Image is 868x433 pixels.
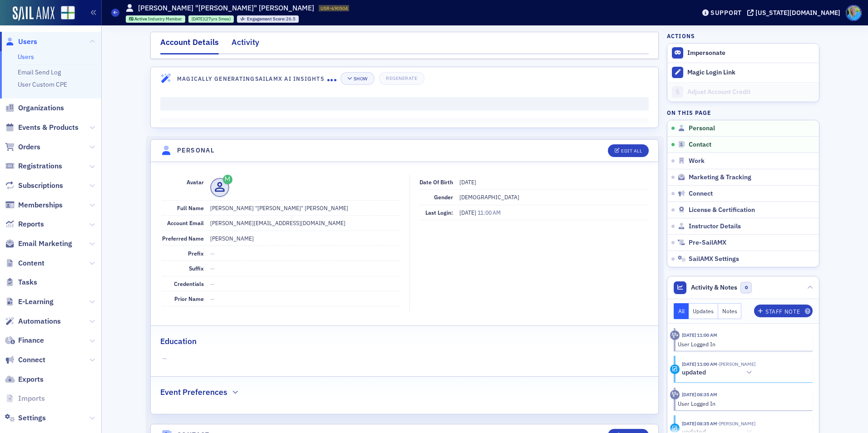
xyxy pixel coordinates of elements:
div: Active: Active: Industry Member [126,15,186,23]
a: Connect [5,355,45,365]
span: Personal [689,124,715,133]
a: Email Send Log [18,68,61,76]
span: [DATE] [459,209,478,216]
a: Organizations [5,103,64,113]
span: Organizations [18,103,64,113]
a: Settings [5,413,46,423]
a: Imports [5,394,45,403]
span: Todd Mitchell [717,420,755,427]
div: (27yrs 5mos) [192,16,231,22]
span: Prior Name [174,295,204,302]
div: 1998-02-27 00:00:00 [188,15,234,23]
button: Regenerate [379,72,424,85]
span: Preferred Name [162,235,204,242]
span: Registrations [18,161,62,171]
span: SailAMX Settings [689,255,739,263]
span: Active [134,16,148,22]
span: Credentials [174,280,204,287]
time: 8/11/2025 08:35 AM [682,391,717,398]
div: Account Details [160,36,219,54]
img: SailAMX [61,6,75,20]
span: — [210,295,215,302]
h5: updated [682,369,706,377]
span: 0 [740,282,752,293]
button: Edit All [608,144,649,157]
dd: [PERSON_NAME] "[PERSON_NAME]" [PERSON_NAME] [210,201,400,215]
a: Finance [5,335,44,345]
span: Tasks [18,277,37,287]
button: updated [682,368,755,378]
h2: Event Preferences [160,386,227,398]
span: Account Email [167,219,204,226]
div: Magic Login Link [687,69,814,77]
span: Marketing & Tracking [689,173,751,182]
span: Exports [18,374,44,384]
span: 11:00 AM [478,209,501,216]
a: Content [5,258,44,268]
button: [US_STATE][DOMAIN_NAME] [747,10,843,16]
a: Memberships [5,200,63,210]
span: Email Marketing [18,239,72,249]
span: Contact [689,141,711,149]
span: [DATE] [459,178,476,186]
span: Avatar [187,178,204,186]
a: Users [18,53,34,61]
time: 8/20/2025 11:00 AM [682,361,717,367]
h4: Personal [177,146,214,155]
span: — [210,280,215,287]
span: — [210,265,215,272]
span: Last Login: [425,209,453,216]
div: Activity [670,330,680,340]
span: — [210,250,215,257]
span: Work [689,157,705,165]
button: Updates [689,303,718,319]
span: Profile [846,5,862,21]
a: Reports [5,219,44,229]
time: 8/11/2025 08:35 AM [682,420,717,427]
span: Settings [18,413,46,423]
a: Email Marketing [5,239,72,249]
a: Users [5,37,37,47]
time: 8/20/2025 11:00 AM [682,332,717,338]
div: Engagement Score: 26.5 [237,15,299,23]
span: Prefix [188,250,204,257]
button: Notes [718,303,742,319]
span: Users [18,37,37,47]
div: [US_STATE][DOMAIN_NAME] [755,9,840,17]
div: Staff Note [765,309,800,314]
a: Orders [5,142,40,152]
div: Activity [232,36,259,53]
a: Subscriptions [5,181,63,191]
span: License & Certification [689,206,755,214]
a: Tasks [5,277,37,287]
span: [DATE] [192,16,204,22]
span: Date of Birth [419,178,453,186]
span: Orders [18,142,40,152]
div: Update [670,423,680,433]
a: Events & Products [5,123,79,133]
span: Events & Products [18,123,79,133]
dd: [PERSON_NAME] [210,231,400,246]
span: Memberships [18,200,63,210]
button: Magic Login Link [667,63,819,82]
dd: [DEMOGRAPHIC_DATA] [459,190,647,204]
span: USR-690504 [321,5,348,11]
button: Show [340,72,375,85]
button: Impersonate [687,49,725,57]
h4: Magically Generating SailAMX AI Insights [177,74,327,83]
span: Subscriptions [18,181,63,191]
span: Full Name [177,204,204,212]
div: Activity [670,390,680,399]
span: Instructor Details [689,222,741,231]
span: Todd Mitchell [717,361,755,367]
button: All [674,303,689,319]
span: Industry Member [148,16,182,22]
span: Automations [18,316,61,326]
a: User Custom CPE [18,80,67,89]
span: Reports [18,219,44,229]
span: Imports [18,394,45,403]
span: — [162,354,647,364]
img: SailAMX [13,6,54,21]
div: Update [670,364,680,374]
span: Suffix [189,265,204,272]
